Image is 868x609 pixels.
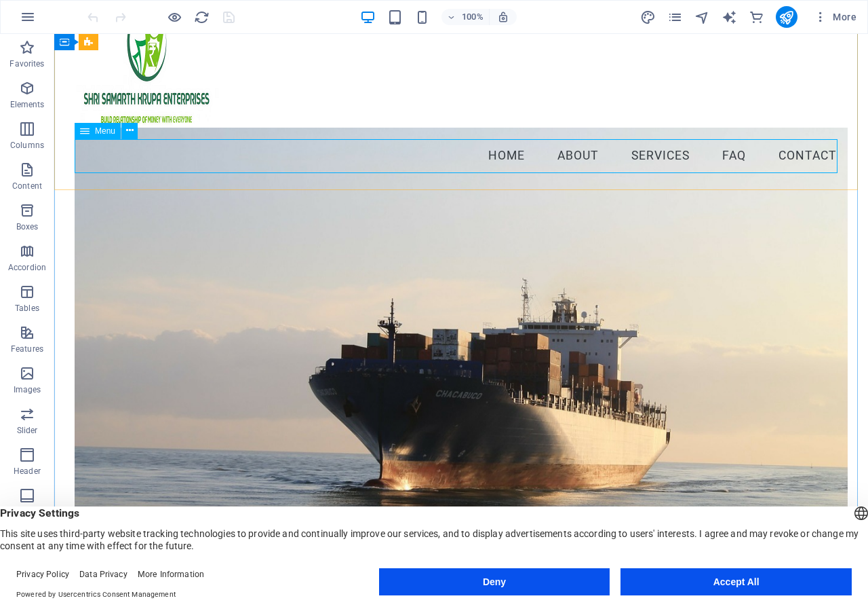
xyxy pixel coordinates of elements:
p: Accordion [8,262,46,273]
i: Commerce [749,10,764,25]
h6: 100% [462,9,484,25]
p: Favorites [9,58,44,69]
i: AI Writer [722,10,737,25]
button: commerce [749,9,765,25]
p: Boxes [16,221,39,232]
button: pages [667,9,684,25]
span: More [814,10,856,24]
p: Slider [17,425,38,436]
i: Reload page [194,10,210,25]
p: Columns [10,140,44,151]
p: Elements [10,99,45,110]
p: Features [11,344,43,354]
span: Menu [95,127,115,135]
i: Publish [778,10,794,25]
button: publish [776,6,797,28]
p: Header [14,466,41,477]
p: Tables [15,303,39,314]
i: Design (Ctrl+Alt+Y) [640,10,656,25]
button: More [808,6,862,28]
p: Content [12,181,42,191]
i: Pages (Ctrl+Alt+S) [667,10,683,25]
p: Images [14,384,41,395]
button: 100% [441,9,490,25]
i: Navigator [694,10,710,25]
i: On resize automatically adjust zoom level to fit chosen device. [497,11,509,23]
button: text_generator [722,9,738,25]
button: reload [193,9,210,25]
button: navigator [694,9,711,25]
button: design [640,9,656,25]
